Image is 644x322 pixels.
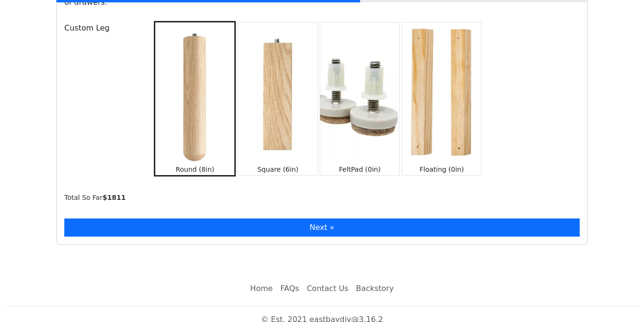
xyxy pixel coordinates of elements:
[59,19,146,176] div: Custom Leg
[154,21,236,176] button: Round (8in)
[64,218,580,237] button: Next »
[64,194,126,201] small: Total So Far
[238,22,317,163] img: Square (6in)
[339,166,381,173] small: FeltPad (0in)
[320,22,399,163] img: FeltPad (0in)
[402,22,481,163] img: Floating (0in)
[420,166,464,173] small: Floating (0in)
[277,279,303,298] a: FAQs
[246,279,276,298] a: Home
[303,279,352,298] a: Contact Us
[402,22,482,175] button: Floating (0in)
[352,279,397,298] a: Backstory
[257,166,298,173] small: Square (6in)
[176,166,214,173] small: Round (8in)
[320,22,400,175] button: FeltPad (0in)
[238,22,318,175] button: Square (6in)
[155,22,234,163] img: Round (8in)
[102,194,126,201] b: $ 1811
